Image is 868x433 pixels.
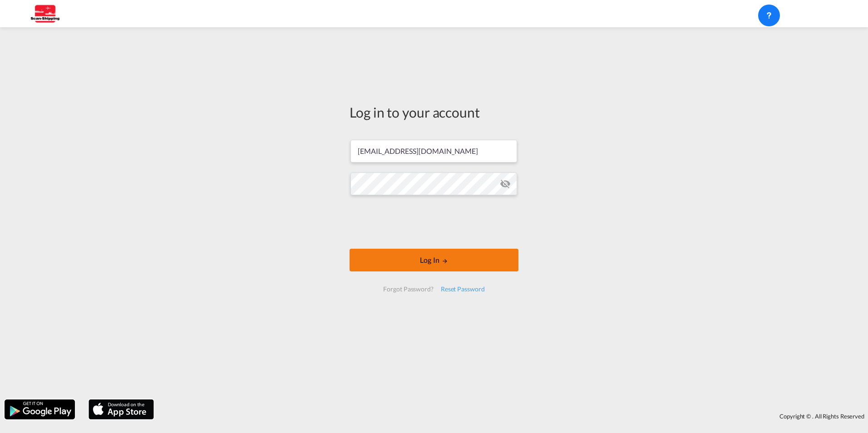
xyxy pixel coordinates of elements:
[350,103,518,122] div: Log in to your account
[437,281,488,297] div: Reset Password
[500,178,511,189] md-icon: icon-eye-off
[380,281,437,297] div: Forgot Password?
[158,408,868,424] div: Copyright © . All Rights Reserved
[350,249,518,271] button: LOGIN
[350,140,517,162] input: Enter email/phone number
[4,399,76,420] img: google.png
[88,399,155,420] img: apple.png
[14,4,75,24] img: 123b615026f311ee80dabbd30bc9e10f.jpg
[365,204,503,240] iframe: reCAPTCHA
